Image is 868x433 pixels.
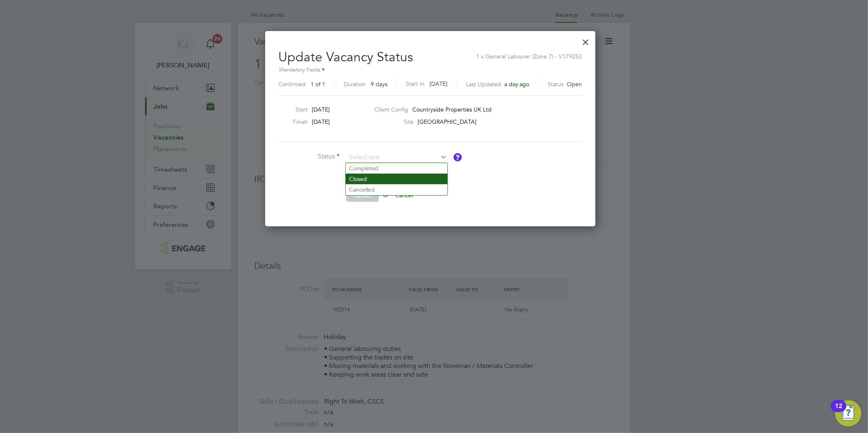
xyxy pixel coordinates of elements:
[278,80,306,88] label: Confirmed
[374,118,414,125] label: Site
[275,106,308,113] label: Start
[454,153,462,161] button: Vacancy Status Definitions
[835,400,861,426] button: Open Resource Center, 12 new notifications
[374,106,408,113] label: Client Config
[430,80,447,87] span: [DATE]
[312,106,330,113] span: [DATE]
[346,152,447,164] input: Select one
[278,152,340,161] label: Status
[466,80,501,88] label: Last Updated
[278,42,582,92] h2: Update Vacancy Status
[278,66,582,75] div: Mandatory Fields
[548,80,564,88] label: Status
[278,189,523,210] li: or
[567,80,582,88] span: Open
[412,106,492,113] span: Countryside Properties UK Ltd
[312,118,330,125] span: [DATE]
[346,184,447,195] li: Cancelled
[476,49,582,60] span: 1 x General Labourer (Zone 7) - V179252
[418,118,477,125] span: [GEOGRAPHIC_DATA]
[346,174,447,184] li: Closed
[504,80,530,88] span: a day ago
[344,80,366,88] label: Duration
[275,118,308,125] label: Finish
[835,406,842,417] div: 12
[406,79,425,89] label: Start In
[346,163,447,174] li: Completed
[311,80,325,88] span: 1 of 1
[371,80,387,88] span: 9 days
